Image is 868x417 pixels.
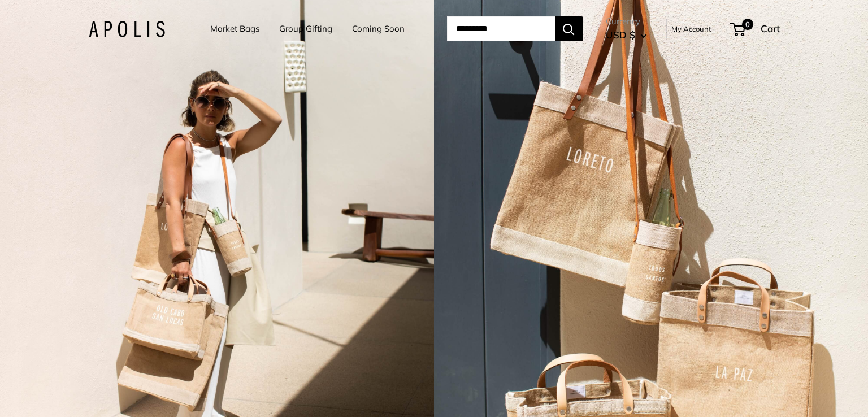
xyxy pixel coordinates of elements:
[555,16,583,41] button: Search
[606,14,647,29] span: Currency
[279,21,332,37] a: Group Gifting
[89,21,165,37] img: Apolis
[671,22,711,36] a: My Account
[352,21,405,37] a: Coming Soon
[741,19,753,30] span: 0
[606,26,647,44] button: USD $
[761,23,780,34] span: Cart
[210,21,259,37] a: Market Bags
[731,20,780,38] a: 0 Cart
[606,29,635,41] span: USD $
[447,16,555,41] input: Search...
